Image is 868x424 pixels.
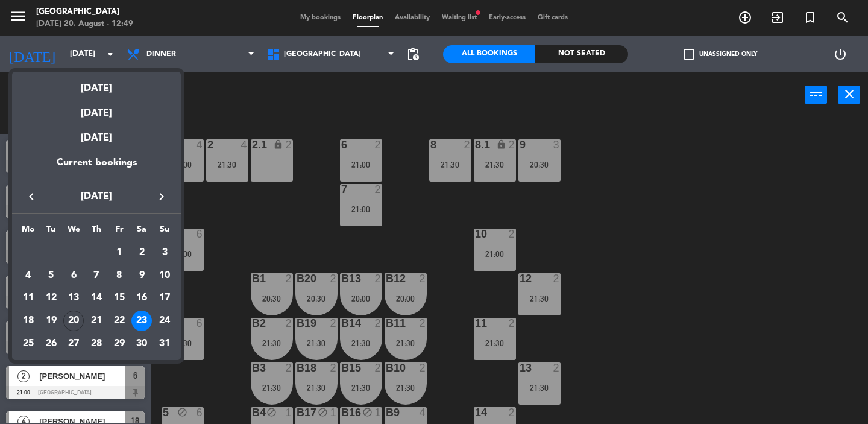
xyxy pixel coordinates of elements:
[62,309,85,332] td: August 20, 2025
[62,264,85,287] td: August 6, 2025
[12,97,181,121] div: [DATE]
[17,309,40,332] td: August 18, 2025
[154,288,175,308] div: 17
[62,223,85,241] th: Wednesday
[86,288,107,308] div: 14
[151,189,172,204] button: keyboard_arrow_right
[63,288,84,308] div: 13
[154,334,175,354] div: 31
[86,311,107,331] div: 21
[154,242,175,263] div: 3
[109,311,130,331] div: 22
[63,311,84,331] div: 20
[86,334,107,354] div: 28
[12,121,181,155] div: [DATE]
[18,311,39,331] div: 18
[109,242,130,263] div: 1
[154,189,169,204] i: keyboard_arrow_right
[18,265,39,286] div: 4
[108,287,131,310] td: August 15, 2025
[153,332,176,355] td: August 31, 2025
[131,287,154,310] td: August 16, 2025
[12,72,181,97] div: [DATE]
[40,223,63,241] th: Tuesday
[63,265,84,286] div: 6
[85,223,108,241] th: Thursday
[17,332,40,355] td: August 25, 2025
[18,288,39,308] div: 11
[40,264,63,287] td: August 5, 2025
[153,223,176,241] th: Sunday
[153,241,176,264] td: August 3, 2025
[85,287,108,310] td: August 14, 2025
[17,264,40,287] td: August 4, 2025
[131,223,154,241] th: Saturday
[131,264,154,287] td: August 9, 2025
[62,332,85,355] td: August 27, 2025
[131,309,154,332] td: August 23, 2025
[24,189,39,204] i: keyboard_arrow_left
[131,311,152,331] div: 23
[131,265,152,286] div: 9
[131,242,152,263] div: 2
[62,287,85,310] td: August 13, 2025
[108,332,131,355] td: August 29, 2025
[17,223,40,241] th: Monday
[131,332,154,355] td: August 30, 2025
[42,189,151,204] span: [DATE]
[17,241,108,264] td: AUG
[41,334,61,354] div: 26
[108,241,131,264] td: August 1, 2025
[153,287,176,310] td: August 17, 2025
[85,332,108,355] td: August 28, 2025
[85,309,108,332] td: August 21, 2025
[17,287,40,310] td: August 11, 2025
[108,264,131,287] td: August 8, 2025
[109,265,130,286] div: 8
[63,334,84,354] div: 27
[41,311,61,331] div: 19
[109,288,130,308] div: 15
[154,311,175,331] div: 24
[109,334,130,354] div: 29
[153,309,176,332] td: August 24, 2025
[86,265,107,286] div: 7
[85,264,108,287] td: August 7, 2025
[40,287,63,310] td: August 12, 2025
[41,265,61,286] div: 5
[12,155,181,180] div: Current bookings
[154,265,175,286] div: 10
[40,332,63,355] td: August 26, 2025
[108,309,131,332] td: August 22, 2025
[108,223,131,241] th: Friday
[131,334,152,354] div: 30
[41,288,61,308] div: 12
[40,309,63,332] td: August 19, 2025
[131,241,154,264] td: August 2, 2025
[20,189,42,204] button: keyboard_arrow_left
[131,288,152,308] div: 16
[18,334,39,354] div: 25
[153,264,176,287] td: August 10, 2025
